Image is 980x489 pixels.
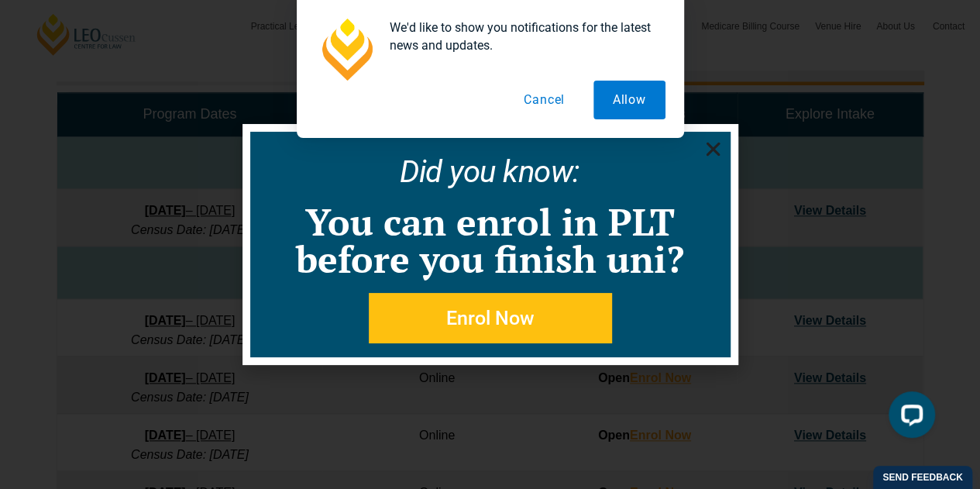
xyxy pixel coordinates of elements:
span: Enrol Now [446,308,535,328]
a: You can enrol in PLT before you finish uni? [296,197,684,284]
a: Enrol Now [369,293,612,343]
button: Cancel [504,81,584,119]
button: Allow [593,81,665,119]
img: notification icon [315,19,377,81]
iframe: LiveChat chat widget [876,385,941,450]
a: Close [703,139,723,159]
a: Did you know: [400,153,580,190]
div: We'd like to show you notifications for the latest news and updates. [377,19,665,54]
